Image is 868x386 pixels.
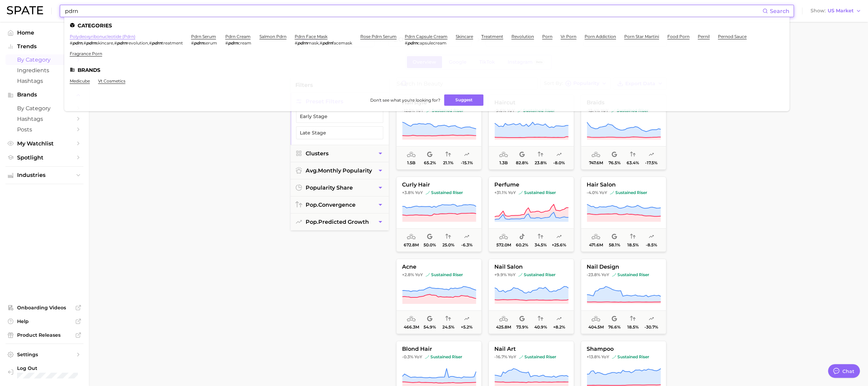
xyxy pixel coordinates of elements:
[5,27,83,38] a: Home
[587,272,600,277] span: -23.8%
[630,233,636,241] span: popularity convergence: Very Low Convergence
[608,325,620,330] span: 76.6%
[519,191,523,195] img: sustained riser
[645,243,657,247] span: -8.5%
[370,98,440,103] span: Don't see what you're looking for?
[601,272,609,278] span: YoY
[519,354,556,360] span: sustained riser
[489,264,574,270] span: nail salon
[306,202,318,208] abbr: popularity index
[5,330,83,340] a: Product Releases
[64,5,762,17] input: Search here for a brand, industry, or ingredient
[396,259,482,334] button: acne+2.8% YoYsustained risersustained riser466.3m54.9%24.5%+5.2%
[461,243,472,247] span: -6.3%
[553,325,565,330] span: +8.2%
[481,34,503,39] a: treatment
[587,190,598,195] span: -4.0%
[630,151,636,159] span: popularity convergence: High Convergence
[494,272,507,277] span: +9.9%
[397,264,481,270] span: acne
[770,8,789,14] span: Search
[17,318,72,324] span: Help
[610,190,647,195] span: sustained riser
[627,160,639,165] span: 63.4%
[609,243,620,247] span: 58.1%
[556,151,562,159] span: popularity predicted growth: Uncertain
[591,315,600,323] span: average monthly popularity: Very High Popularity
[649,151,654,159] span: popularity predicted growth: Uncertain
[17,56,72,63] span: by Category
[645,160,657,165] span: -17.5%
[291,214,389,230] button: pop.predicted growth
[649,315,654,323] span: popularity predicted growth: Very Unlikely
[405,40,408,46] span: #
[415,190,423,195] span: YoY
[511,34,534,39] a: revolution
[630,315,636,323] span: popularity convergence: Very Low Convergence
[489,94,574,170] button: haircut-9.6% YoYsustained risersustained riser1.3b82.8%23.8%-8.0%
[225,34,251,39] a: pdrn cream
[588,325,603,330] span: 404.5m
[698,34,710,39] a: pernil
[591,151,600,159] span: average monthly popularity: Very High Popularity
[397,182,481,188] span: curly hair
[508,190,516,195] span: YoY
[581,259,666,334] button: nail design-23.8% YoYsustained risersustained riser404.5m76.6%18.5%-30.7%
[5,54,83,65] a: by Category
[496,243,511,247] span: 572.0m
[5,124,83,135] a: Posts
[610,191,614,195] img: sustained riser
[5,349,83,360] a: Settings
[445,233,451,241] span: popularity convergence: Low Convergence
[445,315,451,323] span: popularity convergence: Low Convergence
[828,9,854,13] span: US Market
[494,354,507,359] span: -16.7%
[291,162,389,179] button: avg.monthly popularity
[17,332,72,338] span: Product Releases
[534,243,546,247] span: 34.5%
[424,325,436,330] span: 54.9%
[489,177,574,252] button: perfume+31.1% YoYsustained risersustained riser572.0m60.2%34.5%+25.6%
[612,272,649,278] span: sustained riser
[86,40,96,46] em: pdrn
[17,67,72,74] span: Ingredients
[426,191,430,195] img: sustained riser
[194,40,204,46] em: pdrn
[519,190,556,195] span: sustained riser
[464,233,469,241] span: popularity predicted growth: Uncertain
[307,40,319,46] span: mask
[297,40,307,46] em: pdrn
[191,40,194,46] span: #
[456,34,473,39] a: skincare
[5,363,83,381] a: Log out. Currently logged in with e-mail ashley.yukech@ros.com.
[7,6,43,14] img: SPATE
[127,40,148,46] span: revolution
[17,29,72,36] span: Home
[499,233,508,241] span: average monthly popularity: Very High Popularity
[556,233,562,241] span: popularity predicted growth: Very Likely
[291,179,389,196] button: popularity share
[225,40,228,46] span: #
[114,40,117,46] span: #
[718,34,747,39] a: pernod sauce
[402,354,413,359] span: -0.3%
[291,145,389,162] button: Clusters
[5,41,83,52] button: Trends
[589,160,603,165] span: 747.6m
[322,40,332,46] em: pdrn
[627,243,638,247] span: 18.5%
[426,272,463,278] span: sustained riser
[644,325,658,330] span: -30.7%
[17,105,72,112] span: by Category
[5,170,83,180] button: Industries
[96,40,113,46] span: skincare
[417,40,446,46] span: capsulecream
[425,355,429,359] img: sustained riser
[70,40,183,46] div: , , ,
[427,315,432,323] span: popularity share: Google
[494,190,507,195] span: +31.1%
[612,151,617,159] span: popularity share: Google
[809,7,863,15] button: ShowUS Market
[464,315,469,323] span: popularity predicted growth: Likely
[5,303,83,313] a: Onboarding Videos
